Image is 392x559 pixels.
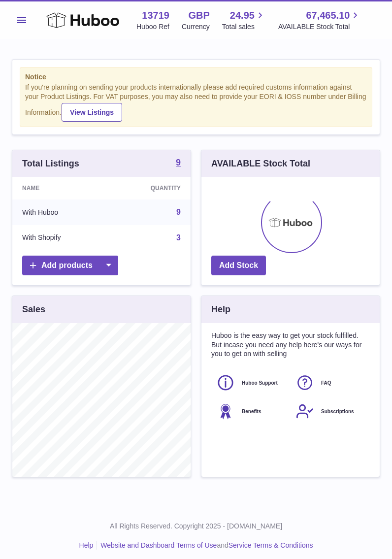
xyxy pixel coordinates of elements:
[62,103,122,122] a: View Listings
[211,331,370,359] p: Huboo is the easy way to get your stock fulfilled. But incase you need any help here's our ways f...
[182,22,210,32] div: Currency
[142,9,169,22] strong: 13719
[12,177,108,199] th: Name
[12,225,108,251] td: With Shopify
[278,22,361,32] span: AVAILABLE Stock Total
[321,380,331,387] span: FAQ
[306,9,350,22] span: 67,465.10
[216,373,286,392] a: Huboo Support
[22,256,118,276] a: Add products
[136,22,169,32] div: Huboo Ref
[8,522,384,531] p: All Rights Reserved. Copyright 2025 - [DOMAIN_NAME]
[176,158,181,169] a: 9
[229,541,313,549] a: Service Terms & Conditions
[22,158,79,169] h3: Total Listings
[230,9,255,22] span: 24.95
[295,373,365,392] a: FAQ
[25,72,367,82] strong: Notice
[278,9,361,32] a: 67,465.10 AVAILABLE Stock Total
[222,22,266,32] span: Total sales
[97,541,313,550] li: and
[242,408,261,415] span: Benefits
[242,380,278,387] span: Huboo Support
[216,402,286,421] a: Benefits
[321,408,354,415] span: Subscriptions
[222,9,266,32] a: 24.95 Total sales
[25,83,367,121] div: If you're planning on sending your products internationally please add required customs informati...
[211,303,230,315] h3: Help
[176,208,181,216] a: 9
[176,233,181,242] a: 3
[79,541,94,549] a: Help
[295,402,365,421] a: Subscriptions
[176,158,181,167] strong: 9
[12,199,108,225] td: With Huboo
[211,158,310,169] h3: AVAILABLE Stock Total
[211,256,266,276] a: Add Stock
[22,303,45,315] h3: Sales
[188,9,209,22] strong: GBP
[100,541,217,549] a: Website and Dashboard Terms of Use
[108,177,191,199] th: Quantity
